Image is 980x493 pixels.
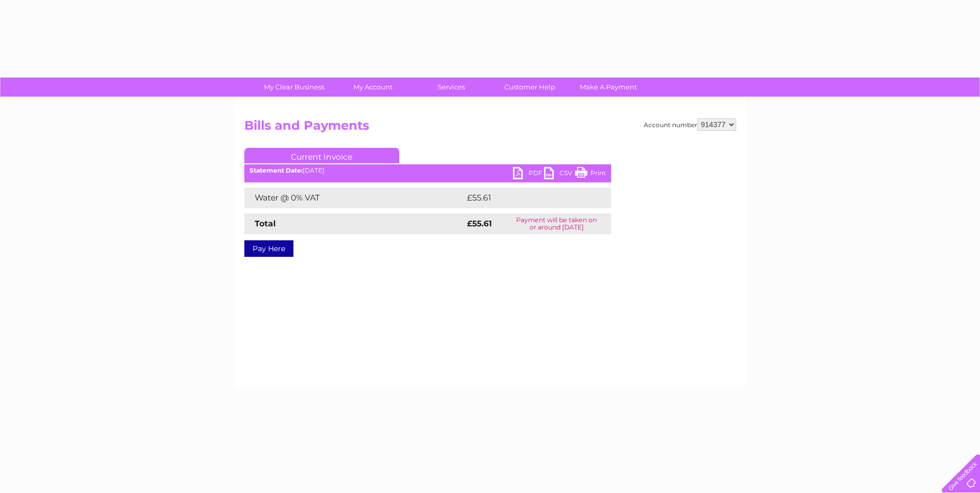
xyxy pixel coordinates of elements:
[252,78,337,97] a: My Clear Business
[467,219,492,228] strong: £55.61
[544,167,575,182] a: CSV
[250,166,303,174] b: Statement Date:
[244,188,464,208] td: Water @ 0% VAT
[330,78,415,97] a: My Account
[244,240,293,257] a: Pay Here
[255,219,276,228] strong: Total
[464,188,589,208] td: £55.61
[244,148,399,163] a: Current Invoice
[502,213,611,234] td: Payment will be taken on or around [DATE]
[244,167,611,174] div: [DATE]
[644,118,736,131] div: Account number
[566,78,651,97] a: Make A Payment
[409,78,494,97] a: Services
[487,78,572,97] a: Customer Help
[244,118,736,138] h2: Bills and Payments
[513,167,544,182] a: PDF
[575,167,606,182] a: Print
